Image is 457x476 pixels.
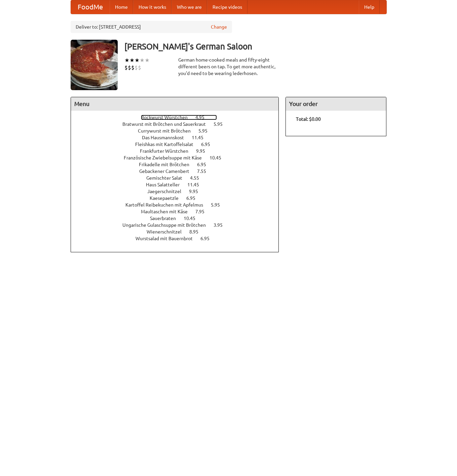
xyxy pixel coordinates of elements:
span: Kartoffel Reibekuchen mit Apfelmus [125,202,210,208]
span: Gebackener Camenbert [139,169,196,174]
a: Kaesepaetzle 6.95 [150,195,208,201]
span: Bratwurst mit Brötchen und Sauerkraut [122,121,213,127]
span: 9.95 [196,148,212,154]
a: Frikadelle mit Brötchen 6.95 [139,162,219,167]
span: Maultaschen mit Käse [141,209,194,214]
span: Wurstsalad mit Bauernbrot [136,236,199,241]
a: Wurstsalad mit Bauernbrot 6.95 [136,236,222,241]
span: 5.95 [211,202,227,208]
a: Ungarische Gulaschsuppe mit Brötchen 3.95 [122,222,235,228]
span: 4.55 [190,175,206,181]
a: Change [211,24,227,30]
a: Gebackener Camenbert 7.55 [139,169,219,174]
li: ★ [129,57,135,64]
a: Who we are [172,0,207,14]
li: ★ [135,57,140,64]
a: Help [359,0,380,14]
span: Bockwurst Würstchen [141,115,194,120]
li: $ [124,64,128,71]
span: 9.95 [189,189,205,194]
span: Gemischter Salat [146,175,189,181]
span: Frikadelle mit Brötchen [139,162,196,167]
a: Haus Salatteller 11.45 [146,182,212,187]
img: angular.jpg [71,40,118,90]
span: 4.95 [195,115,211,120]
h4: Menu [71,97,279,111]
a: Jaegerschnitzel 9.95 [147,189,211,194]
span: 5.95 [198,128,214,134]
li: $ [135,64,138,71]
span: Currywurst mit Brötchen [138,128,197,134]
span: Ungarische Gulaschsuppe mit Brötchen [122,222,213,228]
a: How it works [133,0,172,14]
b: Total: $0.00 [296,116,321,122]
li: ★ [140,57,145,64]
span: 11.45 [192,135,210,140]
a: Frankfurter Würstchen 9.95 [140,148,218,154]
span: Frankfurter Würstchen [140,148,195,154]
span: 5.95 [214,121,229,127]
a: Home [110,0,133,14]
a: Recipe videos [207,0,247,14]
li: ★ [145,57,150,64]
a: Französische Zwiebelsuppe mit Käse 10.45 [124,155,234,160]
a: Gemischter Salat 4.55 [146,175,212,181]
span: 6.95 [201,142,217,147]
span: 7.55 [197,169,213,174]
span: Haus Salatteller [146,182,186,187]
li: $ [128,64,131,71]
span: 6.95 [200,236,216,241]
span: 7.95 [195,209,211,214]
li: ★ [124,57,129,64]
h3: [PERSON_NAME]'s German Saloon [124,40,387,53]
a: Bratwurst mit Brötchen und Sauerkraut 5.95 [122,121,235,127]
span: 11.45 [187,182,206,187]
a: Wienerschnitzel 8.95 [147,229,211,234]
a: FoodMe [71,0,110,14]
span: Wienerschnitzel [147,229,188,234]
span: 8.95 [189,229,205,234]
span: Französische Zwiebelsuppe mit Käse [124,155,208,160]
span: 6.95 [186,195,202,201]
div: Deliver to: [STREET_ADDRESS] [71,21,232,33]
span: Fleishkas mit Kartoffelsalat [135,142,200,147]
a: Maultaschen mit Käse 7.95 [141,209,217,214]
span: 10.45 [184,216,202,221]
a: Bockwurst Würstchen 4.95 [141,115,217,120]
a: Kartoffel Reibekuchen mit Apfelmus 5.95 [125,202,232,208]
h4: Your order [286,97,386,111]
span: 6.95 [197,162,213,167]
span: Das Hausmannskost [142,135,191,140]
li: $ [138,64,141,71]
span: 3.95 [214,222,229,228]
span: Kaesepaetzle [150,195,185,201]
a: Fleishkas mit Kartoffelsalat 6.95 [135,142,223,147]
a: Das Hausmannskost 11.45 [142,135,216,140]
a: Currywurst mit Brötchen 5.95 [138,128,220,134]
li: $ [131,64,135,71]
div: German home-cooked meals and fifty-eight different beers on tap. To get more authentic, you'd nee... [178,57,279,77]
span: Jaegerschnitzel [147,189,188,194]
span: 10.45 [210,155,228,160]
a: Sauerbraten 10.45 [150,216,208,221]
span: Sauerbraten [150,216,183,221]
